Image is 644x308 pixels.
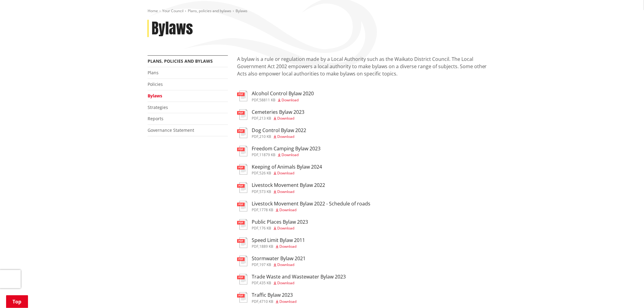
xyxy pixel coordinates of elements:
[148,116,163,121] a: Reports
[237,146,247,156] img: document-pdf.svg
[277,134,294,139] span: Download
[252,262,258,267] span: pdf
[279,244,296,249] span: Download
[259,280,271,285] span: 435 KB
[259,226,271,231] span: 176 KB
[252,244,258,249] span: pdf
[616,282,638,304] iframe: Messenger Launcher
[259,207,273,212] span: 1778 KB
[252,245,305,248] div: ,
[277,170,294,176] span: Download
[237,55,496,85] p: A bylaw is a rule or regulation made by a Local Authority such as the Waikato District Council. T...
[252,280,258,285] span: pdf
[252,299,258,304] span: pdf
[282,97,299,103] span: Download
[259,189,271,194] span: 573 KB
[148,104,168,110] a: Strategies
[188,8,231,13] a: Plans, policies and bylaws
[237,237,247,248] img: document-pdf.svg
[252,208,370,212] div: ,
[252,226,308,230] div: ,
[148,9,496,14] nav: breadcrumb
[252,182,325,188] h3: Livestock Movement Bylaw 2022
[252,91,314,96] h3: Alcohol Control Bylaw 2020
[252,146,320,152] h3: Freedom Camping Bylaw 2023
[252,190,325,194] div: ,
[152,20,193,37] h1: Bylaws
[252,207,258,212] span: pdf
[252,134,258,139] span: pdf
[237,274,346,285] a: Trade Waste and Wastewater Bylaw 2023 pdf,435 KB Download
[259,97,275,103] span: 58811 KB
[148,127,194,133] a: Governance Statement
[252,117,304,120] div: ,
[252,98,314,102] div: ,
[237,292,296,303] a: Traffic Bylaw 2023 pdf,4710 KB Download
[252,201,370,207] h3: Livestock Movement Bylaw 2022 - Schedule of roads
[277,226,294,231] span: Download
[148,93,162,99] a: Bylaws
[237,256,306,267] a: Stormwater Bylaw 2021 pdf,197 KB Download
[148,70,159,75] a: Plans
[277,189,294,194] span: Download
[252,300,296,303] div: ,
[277,262,294,267] span: Download
[237,128,247,138] img: document-pdf.svg
[162,8,184,13] a: Your Council
[252,171,322,175] div: ,
[237,219,247,230] img: document-pdf.svg
[237,146,320,157] a: Freedom Camping Bylaw 2023 pdf,11879 KB Download
[252,164,322,170] h3: Keeping of Animals Bylaw 2024
[252,128,306,133] h3: Dog Control Bylaw 2022
[259,116,271,121] span: 213 KB
[237,109,247,120] img: document-pdf.svg
[279,207,296,212] span: Download
[252,135,306,138] div: ,
[148,81,163,87] a: Policies
[252,292,296,298] h3: Traffic Bylaw 2023
[252,152,258,157] span: pdf
[252,237,305,243] h3: Speed Limit Bylaw 2011
[237,91,314,102] a: Alcohol Control Bylaw 2020 pdf,58811 KB Download
[252,263,306,267] div: ,
[277,116,294,121] span: Download
[252,274,346,280] h3: Trade Waste and Wastewater Bylaw 2023
[259,134,271,139] span: 210 KB
[237,91,247,101] img: document-pdf.svg
[237,237,305,248] a: Speed Limit Bylaw 2011 pdf,1889 KB Download
[6,295,28,308] a: Top
[277,280,294,285] span: Download
[148,8,158,13] a: Home
[237,201,370,212] a: Livestock Movement Bylaw 2022 - Schedule of roads pdf,1778 KB Download
[282,152,299,157] span: Download
[237,201,247,212] img: document-pdf.svg
[237,164,322,175] a: Keeping of Animals Bylaw 2024 pdf,526 KB Download
[237,182,325,193] a: Livestock Movement Bylaw 2022 pdf,573 KB Download
[259,299,273,304] span: 4710 KB
[259,170,271,176] span: 526 KB
[252,219,308,225] h3: Public Places Bylaw 2023
[237,256,247,266] img: document-pdf.svg
[252,97,258,103] span: pdf
[252,256,306,261] h3: Stormwater Bylaw 2021
[279,299,296,304] span: Download
[236,8,247,13] span: Bylaws
[259,152,275,157] span: 11879 KB
[252,109,304,115] h3: Cemeteries Bylaw 2023
[252,189,258,194] span: pdf
[148,58,213,64] a: Plans, policies and bylaws
[237,219,308,230] a: Public Places Bylaw 2023 pdf,176 KB Download
[259,244,273,249] span: 1889 KB
[252,170,258,176] span: pdf
[237,109,304,120] a: Cemeteries Bylaw 2023 pdf,213 KB Download
[237,164,247,175] img: document-pdf.svg
[252,153,320,157] div: ,
[237,292,247,303] img: document-pdf.svg
[237,274,247,285] img: document-pdf.svg
[252,226,258,231] span: pdf
[252,116,258,121] span: pdf
[252,281,346,285] div: ,
[237,128,306,138] a: Dog Control Bylaw 2022 pdf,210 KB Download
[237,182,247,193] img: document-pdf.svg
[259,262,271,267] span: 197 KB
